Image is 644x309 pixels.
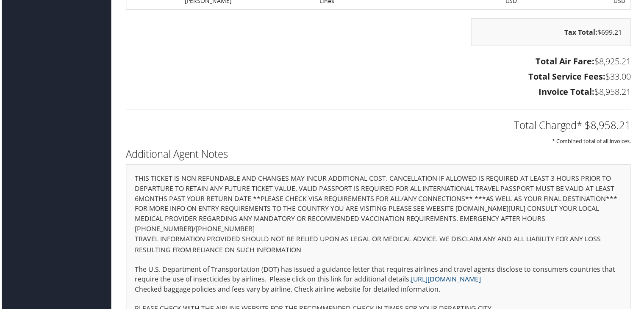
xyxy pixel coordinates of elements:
a: [URL][DOMAIN_NAME] [411,276,482,285]
small: * Combined total of all invoices. [553,138,633,146]
strong: Tax Total: [566,28,599,37]
h3: $8,958.21 [125,86,633,98]
strong: Total Service Fees: [530,71,607,83]
h3: $33.00 [125,71,633,83]
h3: $8,925.21 [125,56,633,68]
div: $699.21 [472,18,633,46]
h2: Total Charged* $8,958.21 [125,119,633,133]
p: TRAVEL INFORMATION PROVIDED SHOULD NOT BE RELIED UPON AS LEGAL OR MEDICAL ADVICE. WE DISCLAIM ANY... [134,235,624,257]
strong: Invoice Total: [540,86,596,98]
h2: Additional Agent Notes [125,148,633,162]
p: Checked baggage policies and fees vary by airline. Check airline website for detailed information. [134,286,624,297]
strong: Total Air Fare: [537,56,596,67]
